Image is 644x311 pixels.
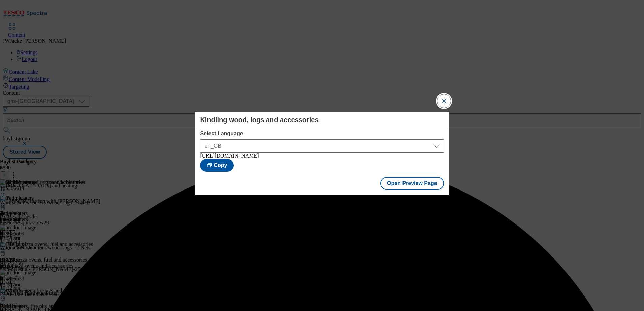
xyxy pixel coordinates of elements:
[200,131,444,137] label: Select Language
[380,177,444,190] button: Open Preview Page
[437,94,451,108] button: Close Modal
[200,153,444,159] div: [URL][DOMAIN_NAME]
[200,116,444,124] h4: Kindling wood, logs and accessories
[195,112,449,195] div: Modal
[200,159,234,172] button: Copy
